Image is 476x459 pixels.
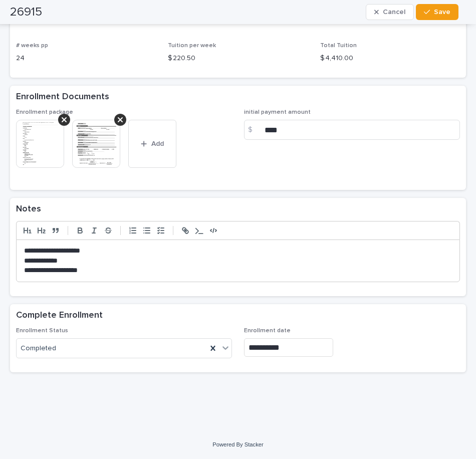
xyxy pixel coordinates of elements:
[168,53,308,64] p: $ 220.50
[320,53,460,64] p: $ 4,410.00
[10,5,42,20] h2: 26915
[21,343,56,354] span: Completed
[168,43,216,49] span: Tuition per week
[244,120,264,140] div: $
[16,109,73,115] span: Enrollment package
[212,441,263,447] a: Powered By Stacker
[16,310,103,321] h2: Complete Enrollment
[128,120,176,168] button: Add
[151,140,164,147] span: Add
[434,9,450,16] span: Save
[16,92,109,103] h2: Enrollment Documents
[416,4,458,20] button: Save
[16,43,48,49] span: # weeks pp
[244,328,291,334] span: Enrollment date
[366,4,414,20] button: Cancel
[16,204,41,215] h2: Notes
[16,53,156,64] p: 24
[320,43,357,49] span: Total Tuition
[244,109,311,115] span: initial payment amount
[383,9,405,16] span: Cancel
[16,328,68,334] span: Enrollment Status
